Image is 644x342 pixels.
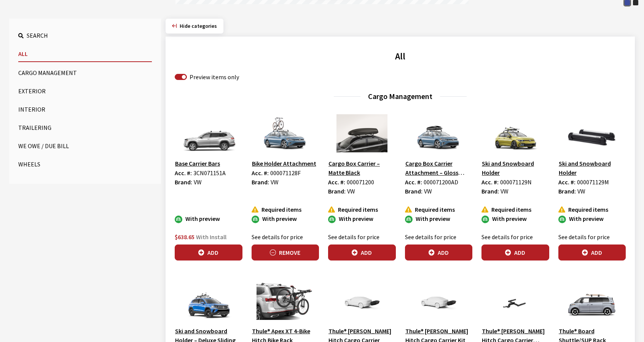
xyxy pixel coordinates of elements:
label: See details for price [481,232,533,241]
button: Cargo Box Carrier – Matte Black [328,158,396,177]
label: Brand: [252,177,269,187]
img: Image for Thule® Arcos Hitch Cargo Carrier Kit [405,282,473,320]
span: Search [27,32,48,39]
button: Add [405,245,473,260]
img: Image for Bike Holder Attachment [252,114,319,152]
span: VW [271,178,279,186]
h3: Cargo Management [175,91,626,102]
div: With preview [252,214,319,223]
span: VW [347,187,355,195]
span: VW [577,187,585,195]
label: Acc. #: [328,177,345,187]
label: Acc. #: [175,168,192,177]
span: $638.65 [175,233,194,241]
img: Image for Ski and Snowboard Holder [558,114,626,152]
button: All [18,46,152,62]
span: 000071200AD [424,178,458,186]
label: Acc. #: [558,177,575,187]
button: Hide categories [166,19,223,34]
label: See details for price [252,232,303,241]
span: Click to hide category section. [180,22,217,29]
span: 3CN071151A [193,169,226,177]
img: Image for Thule® Apex XT 4-Bike Hitch Bike Rack [252,282,319,320]
div: Required items [558,205,626,214]
img: Image for Ski and Snowboard Holder – Deluxe Sliding [175,282,242,320]
button: Bike Holder Attachment [252,158,317,168]
div: With preview [558,214,626,223]
label: See details for price [405,232,456,241]
span: VW [424,187,432,195]
button: Interior [18,102,152,117]
img: Image for Ski and Snowboard Holder [481,114,549,152]
img: Image for Thule® Arcos Hitch Cargo Carrier Platform [481,282,549,320]
div: Required items [405,205,473,214]
div: Required items [252,205,319,214]
button: Cargo Management [18,65,152,80]
span: 000071129M [577,178,609,186]
label: Acc. #: [252,168,269,177]
div: Required items [481,205,549,214]
button: Cargo Box Carrier Attachment – Gloss Black [405,158,473,177]
img: Image for Cargo Box Carrier Attachment – Gloss Black [405,114,473,152]
h2: All [175,50,626,63]
img: Image for Cargo Box Carrier – Matte Black [328,114,396,152]
button: Add [328,245,396,260]
div: With preview [328,214,396,223]
label: Brand: [405,187,422,196]
button: Ski and Snowboard Holder [481,158,549,177]
label: Brand: [481,187,499,196]
span: VW [194,178,202,186]
div: With preview [481,214,549,223]
label: Preview items only [190,72,239,82]
img: Image for Base Carrier Bars [175,114,242,152]
button: Trailering [18,120,152,135]
span: With Install [196,233,226,241]
label: See details for price [558,232,610,241]
div: With preview [175,214,242,223]
img: Image for Thule® Board Shuttle&#x2F;SUP Rack [558,282,626,320]
button: Base Carrier Bars [175,158,220,168]
label: Brand: [175,177,192,187]
button: Wheels [18,157,152,172]
button: Remove [252,245,319,260]
label: Acc. #: [405,177,422,187]
button: Add [481,245,549,260]
span: 000071128F [270,169,301,177]
span: 000071200 [347,178,374,186]
button: Add [175,245,242,260]
span: 000071129N [500,178,532,186]
button: Exterior [18,83,152,99]
label: Acc. #: [481,177,499,187]
button: Add [558,245,626,260]
label: See details for price [328,232,379,241]
span: VW [501,187,509,195]
div: Required items [328,205,396,214]
div: With preview [405,214,473,223]
label: Brand: [558,187,576,196]
label: Brand: [328,187,346,196]
button: We Owe / Due Bill [18,138,152,153]
img: Image for Thule® Arcos Hitch Cargo Carrier [328,282,396,320]
button: Ski and Snowboard Holder [558,158,626,177]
